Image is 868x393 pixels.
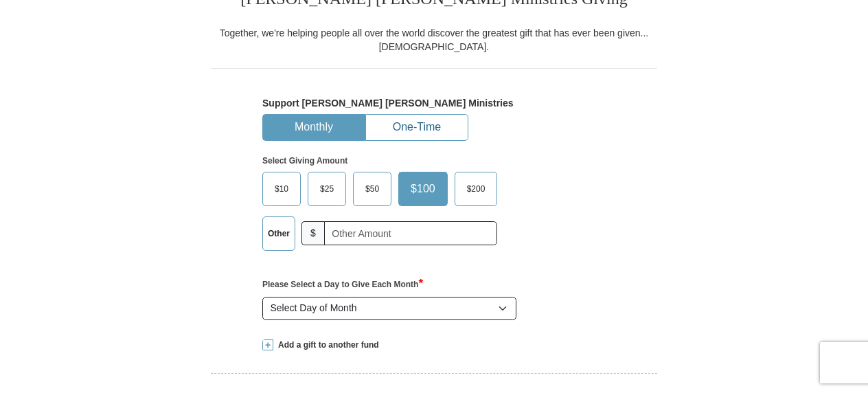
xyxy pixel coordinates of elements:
label: Other [263,217,295,250]
button: Monthly [263,115,365,140]
h5: Support [PERSON_NAME] [PERSON_NAME] Ministries [262,98,606,109]
span: $200 [460,179,492,199]
div: Together, we're helping people all over the world discover the greatest gift that has ever been g... [211,26,657,54]
strong: Please Select a Day to Give Each Month [262,280,423,289]
input: Other Amount [324,221,498,245]
span: $25 [313,179,341,199]
span: $ [301,221,325,245]
span: $10 [268,179,295,199]
span: Add a gift to another fund [273,339,379,351]
button: One-Time [366,115,468,140]
span: $50 [358,179,386,199]
span: $100 [404,179,442,199]
strong: Select Giving Amount [262,156,347,166]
